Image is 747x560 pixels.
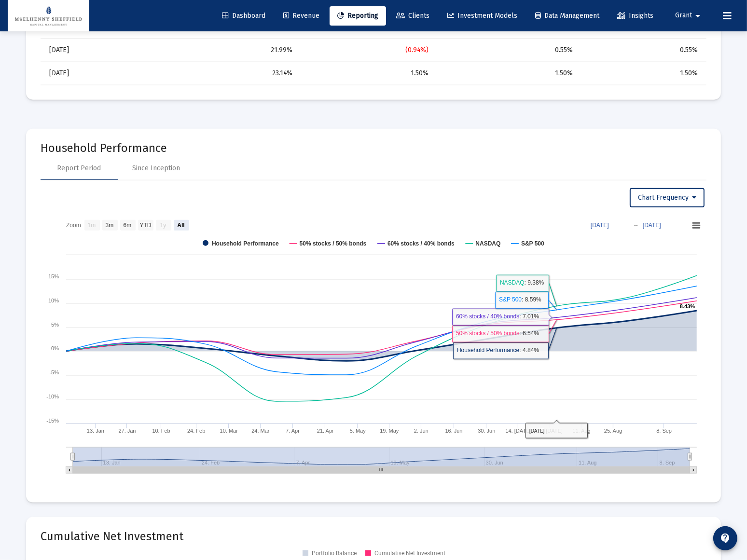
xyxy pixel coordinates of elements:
[499,296,522,303] tspan: S&P 500
[283,12,319,20] span: Revenue
[456,313,539,320] text: : 7.01%
[499,296,541,303] text: : 8.59%
[457,347,539,354] text: : 4.84%
[535,12,599,20] span: Data Management
[46,418,59,423] text: -15%
[51,322,59,328] text: 5%
[478,428,495,434] text: 30. Jun
[388,6,437,26] a: Clients
[187,428,205,434] text: 24. Feb
[586,68,698,78] div: 1.50%
[118,428,136,434] text: 27. Jan
[572,428,590,434] text: 11. Aug
[442,45,573,55] div: 0.55%
[106,222,114,229] text: 3m
[41,62,139,85] td: [DATE]
[675,12,692,20] span: Grant
[604,428,622,434] text: 25. Aug
[306,68,429,78] div: 1.50%
[521,240,544,247] text: S&P 500
[617,12,653,20] span: Insights
[146,68,292,78] div: 23.14%
[445,428,463,434] text: 16. Jun
[442,68,573,78] div: 1.50%
[300,240,367,247] text: 50% stocks / 50% bonds
[220,428,238,434] text: 10. Mar
[133,164,180,173] div: Since Inception
[15,6,82,26] img: Dashboard
[330,6,386,26] a: Reporting
[212,240,279,247] text: Household Performance
[500,279,544,286] text: : 9.38%
[414,428,429,434] text: 2. Jun
[529,428,545,434] tspan: [DATE]
[41,39,139,62] td: [DATE]
[456,330,519,337] tspan: 50% stocks / 50% bonds
[46,394,59,399] text: -10%
[41,143,706,153] mat-card-title: Household Performance
[214,6,273,26] a: Dashboard
[306,45,429,55] div: (0.94%)
[350,428,366,434] text: 5. May
[374,550,445,557] text: Cumulative Net Investment
[88,222,96,229] text: 1m
[48,298,59,303] text: 10%
[222,12,265,20] span: Dashboard
[456,313,519,320] tspan: 60% stocks / 40% bonds
[500,279,525,286] tspan: NASDAQ
[66,222,81,229] text: Zoom
[276,6,327,26] a: Revenue
[656,428,672,434] text: 8. Sep
[396,12,429,20] span: Clients
[146,45,292,55] div: 21.99%
[456,330,539,337] text: : 6.54%
[475,240,500,247] text: NASDAQ
[57,164,101,173] div: Report Period
[49,369,59,375] text: -5%
[160,222,166,229] text: 1y
[633,222,639,229] text: →
[505,428,531,434] text: 14. [DATE]
[586,45,698,55] div: 0.55%
[440,6,525,26] a: Investment Models
[527,6,607,26] a: Data Management
[337,12,378,20] span: Reporting
[630,188,705,207] button: Chart Frequency
[51,345,59,351] text: 0%
[457,347,520,354] tspan: Household Performance
[124,222,132,229] text: 6m
[41,532,706,541] mat-card-title: Cumulative Net Investment
[312,550,357,557] text: Portfolio Balance
[139,222,151,229] text: YTD
[251,428,270,434] text: 24. Mar
[380,428,399,434] text: 19. May
[719,533,731,544] mat-icon: contact_support
[177,222,184,229] text: All
[317,428,334,434] text: 21. Apr
[664,6,715,25] button: Grant
[286,428,300,434] text: 7. Apr
[591,222,609,229] text: [DATE]
[680,303,695,309] text: 8.43%
[692,6,704,26] mat-icon: arrow_drop_down
[152,428,170,434] text: 10. Feb
[643,222,661,229] text: [DATE]
[387,240,455,247] text: 60% stocks / 40% bonds
[87,428,104,434] text: 13. Jan
[447,12,517,20] span: Investment Models
[48,273,59,279] text: 15%
[638,193,696,202] span: Chart Frequency
[609,6,661,26] a: Insights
